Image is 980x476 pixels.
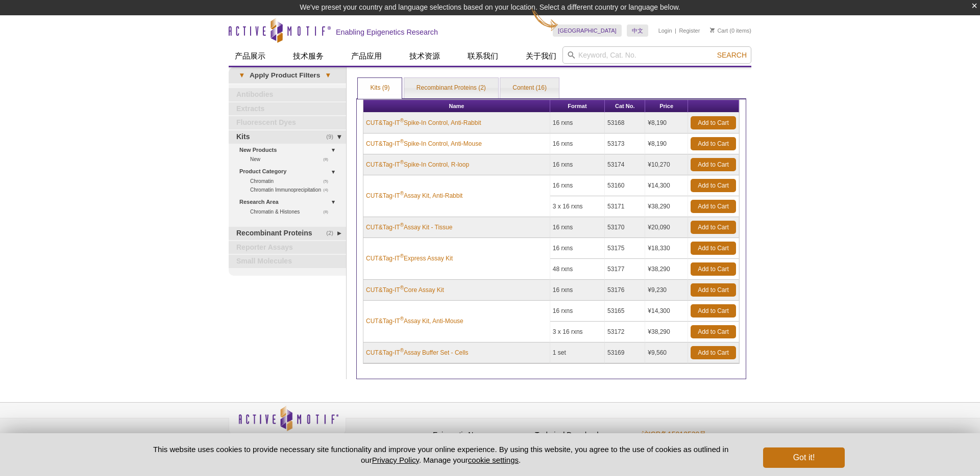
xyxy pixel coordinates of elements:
a: Login [658,27,672,34]
a: (8)Chromatin & Histones [250,207,334,216]
a: Add to Cart [691,221,736,234]
a: Add to Cart [691,137,736,150]
p: This website uses cookies to provide necessary site functionality and improve your online experie... [135,444,746,465]
a: [GEOGRAPHIC_DATA] [553,24,622,37]
td: ¥38,290 [645,259,688,280]
span: (8) [323,155,334,164]
h2: Enabling Epigenetics Research [336,28,438,37]
a: Small Molecules [229,255,346,268]
td: ¥38,290 [645,196,688,217]
td: ¥18,330 [645,238,688,259]
sup: ® [400,285,404,290]
sup: ® [400,316,404,322]
button: Got it! [763,447,845,468]
sup: ® [400,222,404,228]
a: CUT&Tag-IT®Spike-In Control, R-loop [366,160,469,169]
a: ▾Apply Product Filters▾ [229,67,346,84]
sup: ® [400,160,404,165]
a: Add to Cart [691,179,736,192]
a: CUT&Tag-IT®Express Assay Kit [366,254,453,263]
a: (9)Kits [229,130,346,144]
sup: ® [400,139,404,144]
a: Add to Cart [691,262,736,276]
a: CUT&Tag-IT®Spike-In Control, Anti-Rabbit [366,118,481,127]
td: 53168 [605,113,645,134]
td: 53172 [605,322,645,342]
td: ¥14,300 [645,175,688,196]
td: 48 rxns [550,259,605,280]
a: (2)Recombinant Proteins [229,227,346,240]
h4: Technical Downloads [535,431,632,439]
td: 53176 [605,280,645,301]
td: 53170 [605,217,645,238]
a: (5)Chromatin [250,177,334,186]
a: Reporter Assays [229,241,346,254]
td: 53165 [605,301,645,322]
a: Cart [710,27,728,34]
td: ¥9,230 [645,280,688,301]
a: Add to Cart [691,283,736,297]
td: 3 x 16 rxns [550,196,605,217]
a: (8)New [250,155,334,164]
td: 1 set [550,342,605,363]
a: Privacy Policy [372,456,419,464]
td: 53175 [605,238,645,259]
a: Kits (9) [358,78,402,98]
button: Search [714,50,750,60]
a: Content (16) [500,78,559,98]
a: 沪ICP备15012530号 [642,430,707,439]
a: (4)Chromatin Immunoprecipitation [250,186,334,194]
td: ¥8,190 [645,113,688,134]
a: 产品展示 [229,46,272,66]
a: New Products [239,145,340,155]
td: ¥9,560 [645,342,688,363]
td: ¥20,090 [645,217,688,238]
span: ▾ [320,71,336,80]
a: Add to Cart [691,200,736,213]
td: 16 rxns [550,217,605,238]
a: Privacy Policy [351,429,391,444]
td: 16 rxns [550,301,605,322]
td: 16 rxns [550,113,605,134]
td: 16 rxns [550,238,605,259]
span: (2) [326,227,339,240]
th: Cat No. [605,100,645,113]
td: 16 rxns [550,175,605,196]
span: Search [717,51,747,59]
img: Change Here [531,8,558,32]
td: 16 rxns [550,280,605,301]
a: Antibodies [229,88,346,101]
a: CUT&Tag-IT®Spike-In Control, Anti-Mouse [366,139,482,148]
td: 53174 [605,154,645,175]
th: Format [550,100,605,113]
a: Extracts [229,102,346,116]
td: 16 rxns [550,154,605,175]
td: ¥14,300 [645,301,688,322]
a: CUT&Tag-IT®Assay Kit - Tissue [366,223,452,232]
a: 产品应用 [345,46,388,66]
sup: ® [400,191,404,196]
img: Active Motif, [229,403,346,444]
span: (8) [323,207,334,216]
td: 3 x 16 rxns [550,322,605,342]
h4: Epigenetic News [433,431,530,439]
td: ¥8,190 [645,134,688,154]
a: Recombinant Proteins (2) [404,78,498,98]
th: Price [645,100,688,113]
a: Research Area [239,197,340,207]
td: ¥38,290 [645,322,688,342]
button: cookie settings [468,456,519,464]
th: Name [363,100,550,113]
a: Add to Cart [691,346,736,359]
sup: ® [400,118,404,123]
a: Add to Cart [691,158,736,171]
a: Add to Cart [691,325,736,338]
td: 53169 [605,342,645,363]
td: 53171 [605,196,645,217]
span: ▾ [234,71,250,80]
li: | [675,24,676,37]
a: Product Category [239,166,340,177]
sup: ® [400,348,404,353]
a: CUT&Tag-IT®Assay Buffer Set - Cells [366,348,469,357]
span: (9) [326,130,339,144]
